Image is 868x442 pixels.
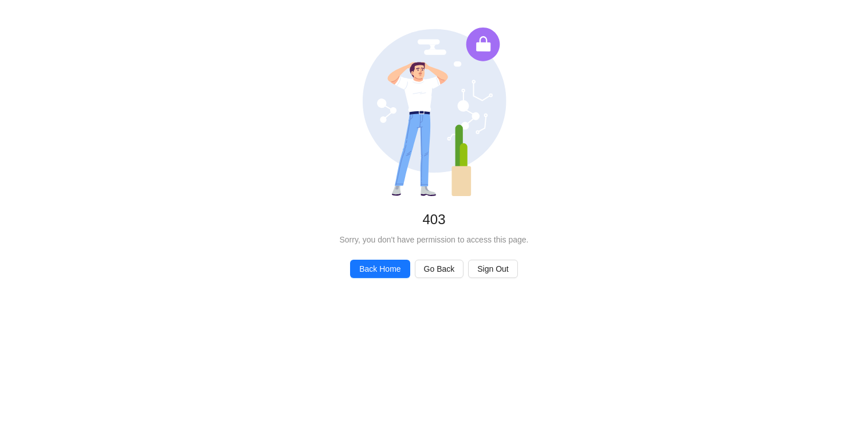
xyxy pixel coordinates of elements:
div: 403 [18,210,850,229]
span: Sign Out [477,263,508,275]
span: Go Back [424,263,455,275]
button: Go Back [415,260,464,278]
div: Sorry, you don't have permission to access this page. [18,233,850,246]
span: Back Home [359,263,400,275]
button: Back Home [350,260,410,278]
button: Sign Out [468,260,517,278]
